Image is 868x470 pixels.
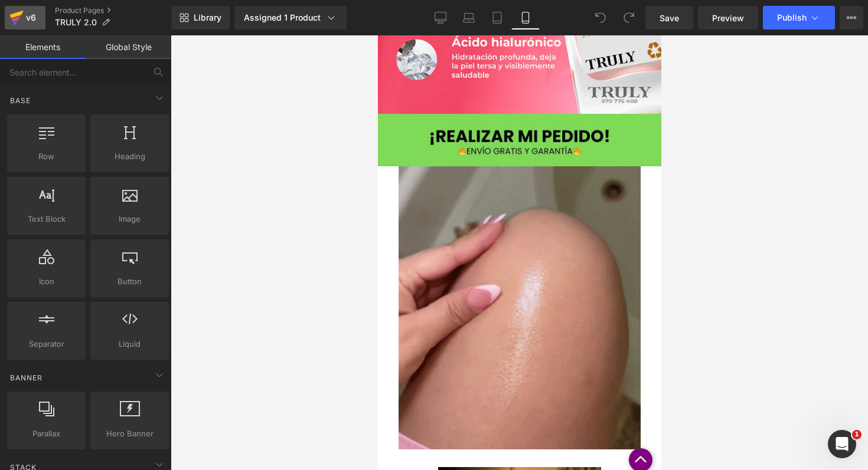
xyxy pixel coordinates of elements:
span: Liquid [94,338,165,350]
span: Row [11,150,82,163]
span: Icon [11,275,82,288]
span: TRULY 2.0 [55,18,97,27]
a: v6 [5,6,45,29]
span: Base [9,95,32,106]
span: Hero Banner [94,428,165,440]
a: Desktop [426,6,455,29]
a: Tablet [483,6,511,29]
span: Save [660,12,679,24]
span: Banner [9,372,44,383]
span: Library [194,12,221,23]
span: Heading [94,150,165,163]
span: Preview [712,12,744,24]
span: Separator [11,338,82,350]
a: Global Style [86,35,171,59]
span: Button [94,275,165,288]
div: Assigned 1 Product [244,12,337,24]
span: Parallax [11,428,82,440]
div: v6 [24,10,38,25]
span: 1 [852,430,862,439]
a: Mobile [511,6,540,29]
iframe: Intercom live chat [828,430,856,458]
a: New Library [171,6,230,29]
a: Preview [698,6,758,29]
button: Publish [763,6,835,29]
button: Undo [589,6,612,29]
span: Text Block [11,213,82,225]
span: Publish [777,13,807,22]
button: Redo [617,6,641,29]
a: Product Pages [55,6,171,15]
span: Image [94,213,165,225]
button: More [840,6,863,29]
a: Laptop [455,6,483,29]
